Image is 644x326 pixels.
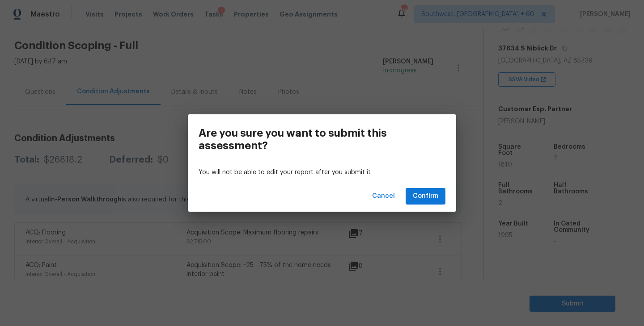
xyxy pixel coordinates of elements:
[199,127,405,152] h3: Are you sure you want to submit this assessment?
[372,191,395,202] span: Cancel
[369,188,398,205] button: Cancel
[413,191,438,202] span: Confirm
[406,188,445,205] button: Confirm
[199,168,445,177] p: You will not be able to edit your report after you submit it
